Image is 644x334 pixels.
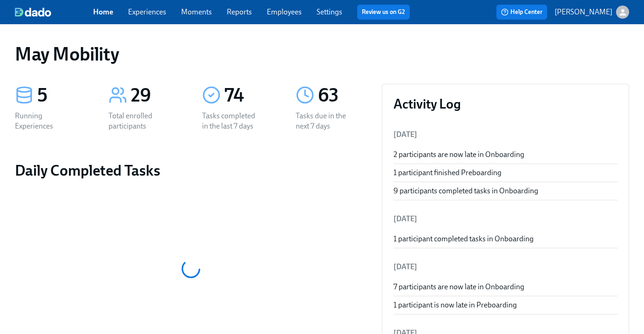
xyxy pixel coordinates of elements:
div: 1 participant is now late in Preboarding [393,300,617,310]
h2: Daily Completed Tasks [15,161,367,180]
div: 9 participants completed tasks in Onboarding [393,186,617,196]
div: 29 [131,84,180,107]
li: [DATE] [393,123,617,146]
p: [PERSON_NAME] [555,7,612,17]
img: dado [15,7,51,17]
h3: Activity Log [393,95,617,112]
button: Help Center [496,5,547,20]
a: Reports [227,7,252,16]
button: Review us on G2 [357,5,410,20]
a: Experiences [128,7,166,16]
a: Review us on G2 [362,7,405,17]
li: [DATE] [393,208,617,230]
div: 63 [318,84,367,107]
div: 74 [224,84,273,107]
div: 2 participants are now late in Onboarding [393,150,617,160]
div: 5 [37,84,86,107]
div: 1 participant finished Preboarding [393,168,617,178]
div: Tasks completed in the last 7 days [202,111,262,131]
button: [PERSON_NAME] [555,6,629,19]
a: Employees [267,7,302,16]
a: Home [93,7,113,16]
a: Moments [181,7,212,16]
div: 1 participant completed tasks in Onboarding [393,234,617,244]
li: [DATE] [393,256,617,278]
div: Total enrolled participants [108,111,168,131]
div: Tasks due in the next 7 days [296,111,355,131]
div: Running Experiences [15,111,75,131]
h1: May Mobility [15,43,119,65]
a: Settings [317,7,342,16]
a: dado [15,7,93,17]
div: 7 participants are now late in Onboarding [393,282,617,292]
span: Help Center [501,7,542,17]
